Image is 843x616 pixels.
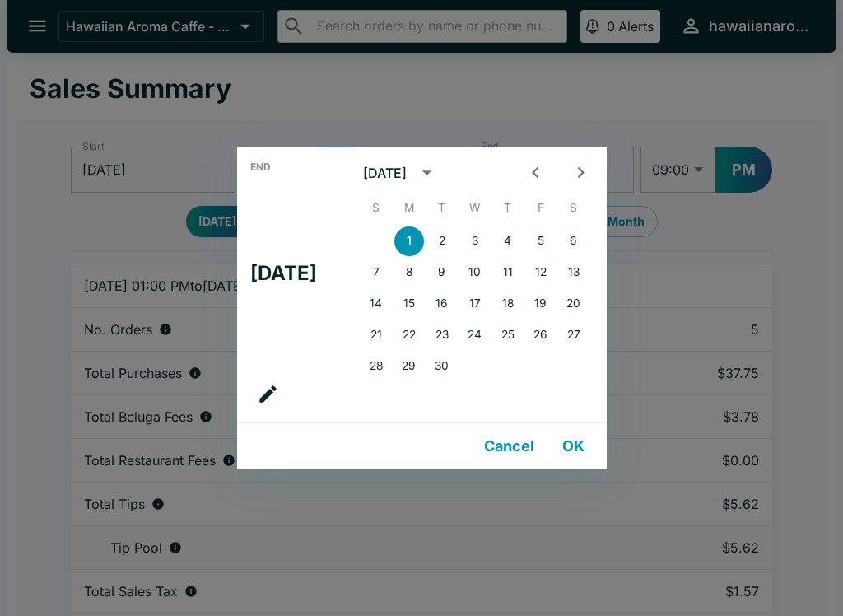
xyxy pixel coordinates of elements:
button: 13 [559,258,589,287]
button: 26 [526,320,556,350]
button: 28 [361,352,391,381]
button: 8 [394,258,424,287]
span: End [250,161,271,174]
button: 3 [460,226,490,256]
button: 7 [361,258,391,287]
button: 23 [427,320,457,350]
button: Cancel [477,430,541,463]
button: 12 [526,258,556,287]
button: 16 [427,289,457,319]
button: 14 [361,289,391,319]
button: 19 [526,289,556,319]
button: calendar view is open, switch to year view [412,157,442,188]
button: calendar view is open, go to text input view [250,376,286,412]
span: Friday [526,192,556,225]
button: 29 [394,352,424,381]
button: 20 [559,289,589,319]
button: 25 [493,320,523,350]
button: Previous month [520,157,551,188]
button: 2 [427,226,457,256]
button: 27 [559,320,589,350]
button: 22 [394,320,424,350]
button: 30 [427,352,457,381]
button: 9 [427,258,457,287]
span: Tuesday [427,192,457,225]
button: 11 [493,258,523,287]
h4: [DATE] [250,261,317,286]
button: 24 [460,320,490,350]
button: 17 [460,289,490,319]
span: Saturday [559,192,589,225]
span: Wednesday [460,192,490,225]
span: Sunday [361,192,391,225]
button: 10 [460,258,490,287]
button: OK [547,430,600,463]
button: 4 [493,226,523,256]
span: Thursday [493,192,523,225]
button: 18 [493,289,523,319]
button: 21 [361,320,391,350]
button: Next month [566,157,596,188]
button: 5 [526,226,556,256]
div: [DATE] [363,165,407,181]
span: Monday [394,192,424,225]
button: 15 [394,289,424,319]
button: 6 [559,226,589,256]
button: 1 [394,226,424,256]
